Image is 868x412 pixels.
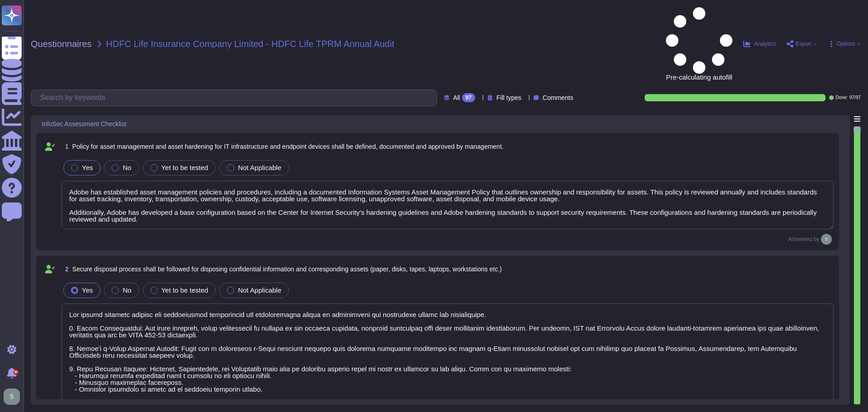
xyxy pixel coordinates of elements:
span: 2 [61,266,69,272]
span: Questionnaires [31,39,92,48]
span: Yet to be tested [161,164,208,171]
span: No [123,286,131,294]
textarea: Adobe has established asset management policies and procedures, including a documented Informatio... [61,181,834,229]
span: Secure disposal process shall be followed for disposing confidential information and correspondin... [72,265,502,273]
div: 97 [462,93,475,102]
span: Not Applicable [238,164,281,171]
span: Pre-calculating autofill [666,7,732,81]
span: Yes [82,164,93,171]
span: 1 [61,143,69,150]
input: Search by keywords [36,90,437,106]
span: Answered by [788,237,819,242]
img: user [821,234,832,245]
span: Comments [542,95,573,101]
span: HDFC Life Insurance Company Limited - HDFC Life TPRM Annual Audit [106,39,395,48]
button: user [2,387,26,407]
img: user [4,388,20,405]
span: All [453,95,460,101]
span: Yet to be tested [161,286,208,294]
span: Options [837,41,855,47]
span: InfoSec Assessment Checklist [42,121,127,127]
span: 97 / 97 [849,95,861,100]
span: Yes [82,286,93,294]
span: Export [796,41,811,47]
div: 9+ [13,369,19,375]
span: No [123,164,131,171]
span: Not Applicable [238,286,281,294]
span: Analytics [754,41,776,47]
span: Fill types [496,95,521,101]
button: Analytics [743,40,776,47]
span: Done: [835,95,848,100]
span: Policy for asset management and asset hardening for IT infrastructure and endpoint devices shall ... [72,143,504,150]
